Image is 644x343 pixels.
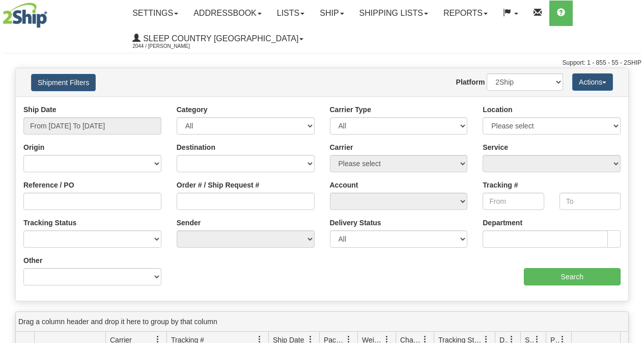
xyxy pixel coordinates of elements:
div: grid grouping header [16,312,628,332]
a: Ship [312,1,351,26]
a: Sleep Country [GEOGRAPHIC_DATA] 2044 / [PERSON_NAME] [125,26,311,51]
a: Reports [436,1,495,26]
img: logo2044.jpg [3,3,47,28]
a: Addressbook [186,1,269,26]
label: Sender [177,218,201,228]
label: Carrier Type [330,104,371,115]
label: Carrier [330,142,353,152]
button: Actions [572,73,613,91]
a: Shipping lists [352,1,436,26]
label: Order # / Ship Request # [177,180,260,190]
label: Origin [23,142,44,152]
input: Search [524,268,621,285]
label: Ship Date [23,104,57,115]
label: Location [483,104,512,115]
iframe: chat widget [621,119,643,223]
label: Platform [456,77,485,87]
label: Department [483,218,522,228]
label: Tracking Status [23,218,76,228]
label: Other [23,255,42,266]
label: Category [177,104,208,115]
label: Destination [177,142,215,152]
label: Account [330,180,358,190]
div: Support: 1 - 855 - 55 - 2SHIP [3,59,641,67]
input: From [483,193,544,210]
span: 2044 / [PERSON_NAME] [132,41,209,51]
label: Delivery Status [330,218,381,228]
label: Tracking # [483,180,518,190]
a: Lists [269,1,312,26]
button: Shipment Filters [31,74,96,91]
input: To [559,193,621,210]
label: Service [483,142,508,152]
label: Reference / PO [23,180,74,190]
span: Sleep Country [GEOGRAPHIC_DATA] [141,34,298,43]
a: Settings [125,1,186,26]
